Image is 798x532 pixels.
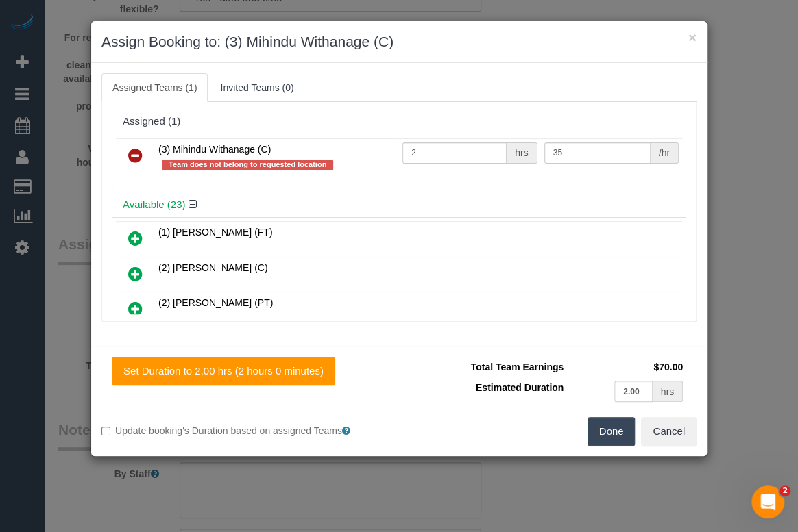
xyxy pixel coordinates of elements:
[158,227,272,238] span: (1) [PERSON_NAME] (FT)
[101,73,208,102] a: Assigned Teams (1)
[101,31,697,52] h3: Assign Booking to: (3) Mihindu Withanage (C)
[588,417,636,446] button: Done
[651,142,679,164] div: /hr
[641,417,697,446] button: Cancel
[162,160,333,170] span: Team does not belong to requested location
[158,262,267,273] span: (2) [PERSON_NAME] (C)
[751,485,784,518] iframe: Intercom live chat
[112,357,335,385] button: Set Duration to 2.00 hrs (2 hours 0 minutes)
[567,357,686,377] td: $70.00
[688,30,697,45] button: ×
[507,142,537,164] div: hrs
[653,381,683,402] div: hrs
[779,485,790,496] span: 2
[158,297,273,308] span: (2) [PERSON_NAME] (PT)
[101,424,389,438] label: Update booking's Duration based on assigned Teams
[158,144,271,155] span: (3) Mihindu Withanage (C)
[101,427,110,435] input: Update booking's Duration based on assigned Teams
[476,382,564,393] span: Estimated Duration
[123,199,675,211] h4: Available (23)
[209,73,304,102] a: Invited Teams (0)
[409,357,567,377] td: Total Team Earnings
[123,116,675,127] div: Assigned (1)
